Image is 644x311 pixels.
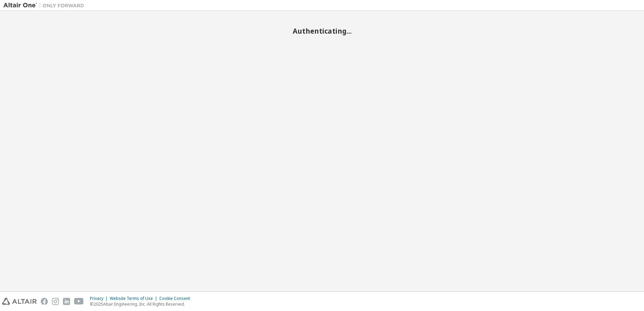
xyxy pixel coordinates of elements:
[41,298,48,305] img: facebook.svg
[52,298,59,305] img: instagram.svg
[2,298,37,305] img: altair_logo.svg
[3,2,88,9] img: Altair One
[90,301,194,307] p: © 2025 Altair Engineering, Inc. All Rights Reserved.
[63,298,70,305] img: linkedin.svg
[110,296,159,301] div: Website Terms of Use
[90,296,110,301] div: Privacy
[74,298,84,305] img: youtube.svg
[159,296,194,301] div: Cookie Consent
[3,27,641,35] h2: Authenticating...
